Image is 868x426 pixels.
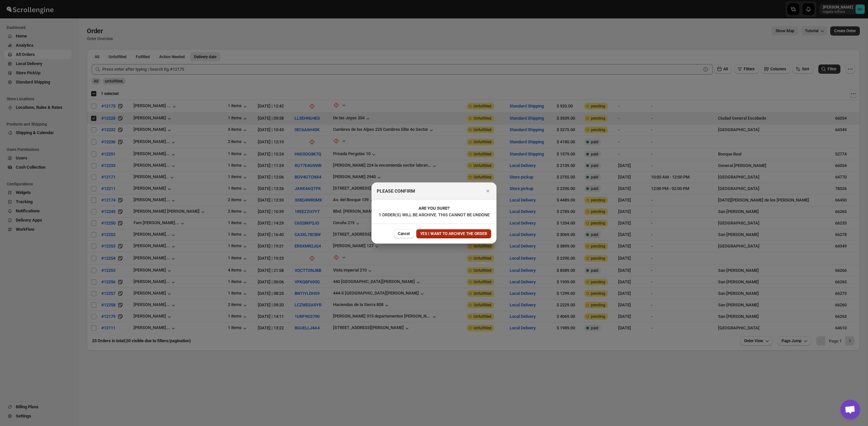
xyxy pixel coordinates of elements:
[394,229,414,238] button: Cancel
[377,205,491,212] p: ARE YOU SURE?
[416,229,491,238] button: YES I WANT TO ARCHIVE THE ORDER
[377,212,491,218] p: 1 ORDER(S) WILL BE ARCHIVE. THIS CANNOT BE UNDONE
[398,231,410,236] span: Cancel
[840,400,860,419] div: Open chat
[420,231,487,236] span: YES I WANT TO ARCHIVE THE ORDER
[377,188,415,194] h2: PLEASE CONFIRM
[483,186,493,196] button: Close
